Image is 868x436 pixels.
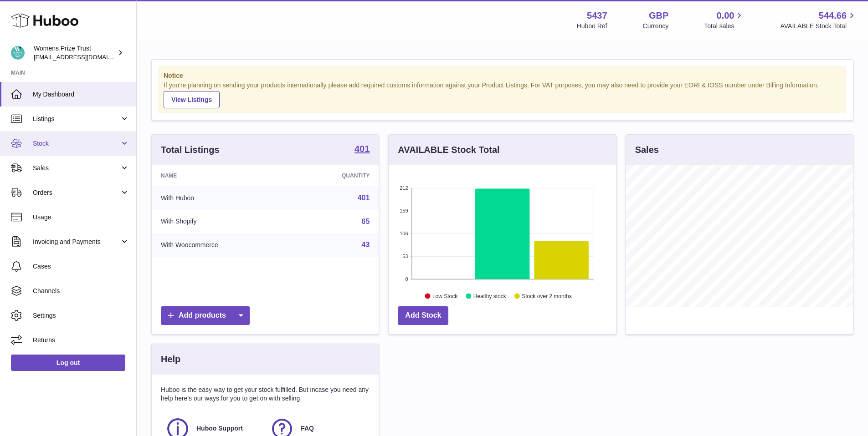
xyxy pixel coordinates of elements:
[33,311,129,320] span: Settings
[152,186,293,210] td: With Huboo
[400,208,408,213] text: 159
[780,10,857,30] a: 544.66 AVAILABLE Stock Total
[400,185,408,191] text: 212
[293,165,379,186] th: Quantity
[164,71,841,80] strong: Notice
[11,46,25,60] img: info@womensprizeforfiction.co.uk
[587,10,607,22] strong: 5437
[33,139,120,148] span: Stock
[362,241,370,248] a: 43
[398,144,499,156] h3: AVAILABLE Stock Total
[643,22,669,30] div: Currency
[33,262,129,271] span: Cases
[161,353,180,365] h3: Help
[33,238,120,246] span: Invoicing and Payments
[33,164,120,172] span: Sales
[635,144,659,156] h3: Sales
[34,44,116,61] div: Womens Prize Trust
[780,22,857,30] span: AVAILABLE Stock Total
[403,253,408,259] text: 53
[33,336,129,345] span: Returns
[33,213,129,222] span: Usage
[164,91,220,108] a: View Listings
[819,10,847,22] span: 544.66
[33,90,129,99] span: My Dashboard
[473,293,507,299] text: Healthy stock
[161,306,250,325] a: Add products
[152,233,293,257] td: With Woocommerce
[152,210,293,233] td: With Shopify
[400,231,408,236] text: 106
[577,22,607,30] div: Huboo Ref
[152,165,293,186] th: Name
[704,22,745,30] span: Total sales
[354,144,370,153] strong: 401
[432,293,458,299] text: Low Stock
[33,115,120,123] span: Listings
[164,81,841,108] div: If you're planning on sending your products internationally please add required customs informati...
[362,218,370,225] a: 65
[406,276,408,282] text: 0
[398,306,448,325] a: Add Stock
[11,355,125,371] a: Log out
[354,144,370,155] a: 401
[717,10,734,22] span: 0.00
[33,287,129,295] span: Channels
[196,424,243,433] span: Huboo Support
[522,293,572,299] text: Stock over 2 months
[33,188,120,197] span: Orders
[649,10,668,22] strong: GBP
[704,10,745,30] a: 0.00 Total sales
[161,385,370,403] p: Huboo is the easy way to get your stock fulfilled. But incase you need any help here's our ways f...
[34,53,134,61] span: [EMAIL_ADDRESS][DOMAIN_NAME]
[161,144,220,156] h3: Total Listings
[301,424,314,433] span: FAQ
[358,194,370,202] a: 401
